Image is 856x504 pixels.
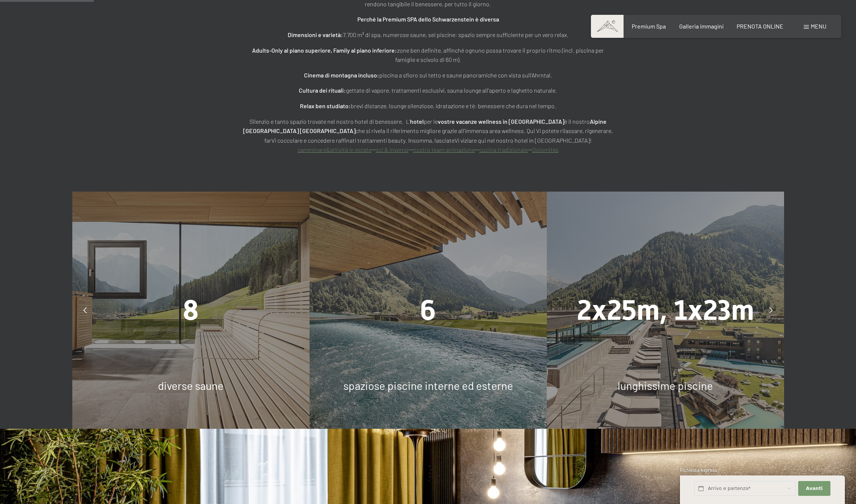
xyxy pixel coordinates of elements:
strong: Dimensioni e varietà: [288,31,343,38]
span: diverse saune [158,379,224,392]
strong: vostre vacanze wellness in [GEOGRAPHIC_DATA] [438,118,564,125]
span: spaziose piscine interne ed esterne [343,379,513,392]
span: Avanti [806,485,823,492]
span: 6 [420,294,436,326]
strong: Relax ben studiato: [300,102,351,109]
p: piscina a sfioro sul tetto e saune panoramiche con vista sull'Ahrntal. [243,70,614,80]
p: gettate di vapore, trattamenti esclusivi, sauna lounge all'aperto e laghetto naturale. [243,86,614,95]
a: sci & inverno [376,146,409,153]
a: cucina tradizionale [479,146,528,153]
a: Dolomites [532,146,559,153]
span: Menu [811,23,826,30]
p: 7.700 m² di spa, numerose saune, sei piscine: spazio sempre sufficiente per un vero relax. [243,30,614,40]
p: zone ben definite, affinché ognuno possa trovare il proprio ritmo (incl. piscina per famiglie e s... [243,46,614,64]
a: nostro team animazione [413,146,475,153]
strong: Adults-Only al piano superiore, Family al piano inferiore: [252,47,397,54]
strong: Perché la Premium SPA dello Schwarzenstein è diversa [357,16,499,23]
a: camminare&attività in estate [298,146,371,153]
span: 8 [183,294,199,326]
a: Premium Spa [632,23,666,30]
strong: hotel [410,118,424,125]
p: Silenzio e tanto spazio trovate nel nostro hotel di benessere. L’ per le è il nostro che si rivel... [243,117,614,155]
strong: Cinema di montagna incluso: [304,72,379,79]
strong: Cultura dei rituali: [299,87,346,94]
button: Avanti [798,481,830,496]
p: brevi distanze, lounge silenziose, idratazione e tè: benessere che dura nel tempo. [243,101,614,111]
a: PRENOTA ONLINE [737,23,783,30]
span: Richiesta express [680,467,717,473]
span: 2x25m, 1x23m [577,294,754,326]
span: lunghissime piscine [618,379,713,392]
a: Galleria immagini [679,23,724,30]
